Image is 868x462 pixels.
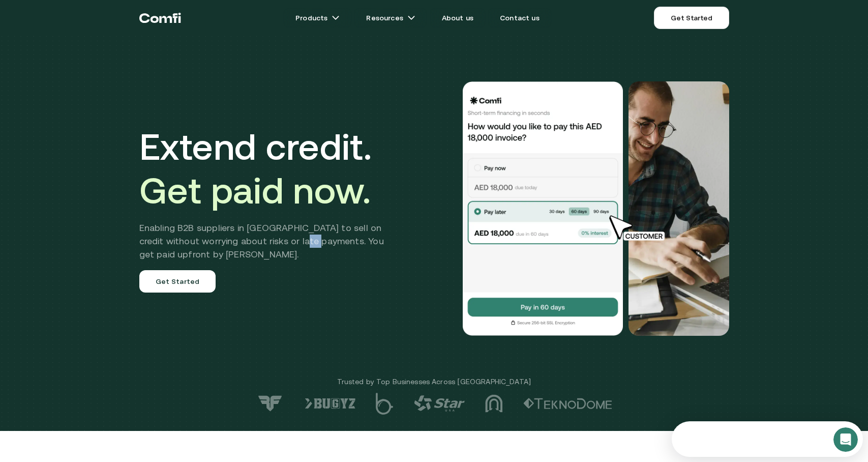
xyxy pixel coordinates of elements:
[354,8,427,28] a: Resourcesarrow icons
[430,8,486,28] a: About us
[305,398,355,409] img: logo-6
[256,395,284,412] img: logo-7
[654,7,729,29] a: Get Started
[139,169,371,211] span: Get paid now.
[672,421,863,457] iframe: Intercom live chat discovery launcher
[407,14,415,22] img: arrow icons
[139,221,399,261] h2: Enabling B2B suppliers in [GEOGRAPHIC_DATA] to sell on credit without worrying about risks or lat...
[332,14,340,22] img: arrow icons
[602,214,676,242] img: cursor
[376,393,394,415] img: logo-5
[139,125,399,212] h1: Extend credit.
[833,427,858,452] iframe: Intercom live chat
[139,270,216,293] a: Get Started
[523,398,612,409] img: logo-2
[485,394,503,413] img: logo-3
[11,17,167,27] div: The team typically replies in a few minutes.
[139,3,181,33] a: Return to the top of the Comfi home page
[414,395,465,412] img: logo-4
[11,9,167,17] div: Need help?
[283,8,352,28] a: Productsarrow icons
[462,81,624,336] img: Would you like to pay this AED 18,000.00 invoice?
[4,4,197,32] div: Open Intercom Messenger
[628,81,729,336] img: Would you like to pay this AED 18,000.00 invoice?
[488,8,552,28] a: Contact us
